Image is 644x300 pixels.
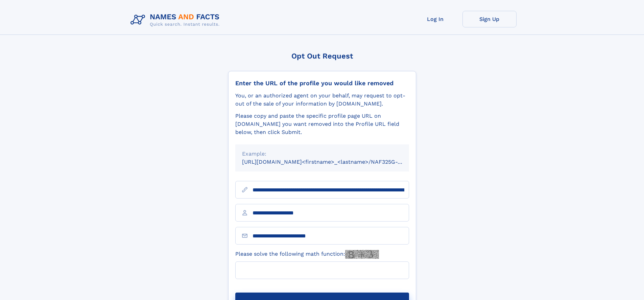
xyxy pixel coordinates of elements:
small: [URL][DOMAIN_NAME]<firstname>_<lastname>/NAF325G-xxxxxxxx [242,159,422,165]
div: Enter the URL of the profile you would like removed [235,79,409,87]
label: Please solve the following math function: [235,250,379,259]
div: Please copy and paste the specific profile page URL on [DOMAIN_NAME] you want removed into the Pr... [235,112,409,136]
a: Sign Up [462,11,517,27]
div: You, or an authorized agent on your behalf, may request to opt-out of the sale of your informatio... [235,92,409,108]
div: Opt Out Request [228,52,416,60]
img: Logo Names and Facts [128,11,225,29]
div: Example: [242,150,402,158]
a: Log In [408,11,462,27]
